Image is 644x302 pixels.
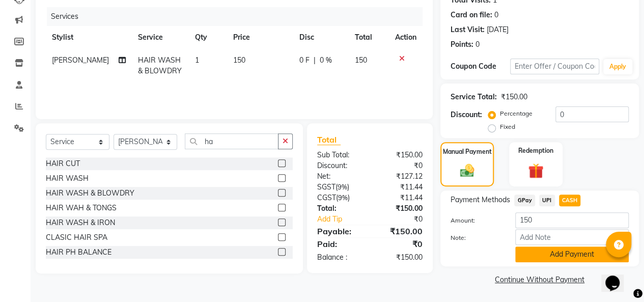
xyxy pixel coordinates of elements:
[451,109,482,120] div: Discount:
[456,162,479,179] img: _cash.svg
[370,171,430,182] div: ₹127.12
[310,214,380,225] a: Add Tip
[46,217,115,228] div: HAIR WASH & IRON
[380,214,430,225] div: ₹0
[185,133,278,149] input: Search or Scan
[46,173,89,184] div: HAIR WASH
[195,56,199,65] span: 1
[138,56,182,75] span: HAIR WASH & BLOWDRY
[310,150,370,160] div: Sub Total:
[320,55,332,66] span: 0 %
[443,216,508,225] label: Amount:
[518,146,553,155] label: Redemption
[370,203,430,214] div: ₹150.00
[523,161,548,180] img: _gift.svg
[539,195,555,206] span: UPI
[310,193,370,203] div: ( )
[370,225,430,237] div: ₹150.00
[494,10,498,20] div: 0
[314,55,316,66] span: |
[46,232,107,243] div: CLASIC HAIR SPA
[46,26,132,49] th: Stylist
[52,56,109,65] span: [PERSON_NAME]
[500,109,533,118] label: Percentage
[515,246,629,262] button: Add Payment
[451,92,497,102] div: Service Total:
[370,252,430,263] div: ₹150.00
[47,7,430,26] div: Services
[348,26,389,49] th: Total
[354,56,367,65] span: 150
[299,55,310,66] span: 0 F
[46,203,117,213] div: HAIR WAH & TONGS
[515,212,629,228] input: Amount
[317,134,341,145] span: Total
[389,26,423,49] th: Action
[310,182,370,193] div: ( )
[310,160,370,171] div: Discount:
[46,158,80,169] div: HAIR CUT
[310,252,370,263] div: Balance :
[370,238,430,250] div: ₹0
[603,59,632,74] button: Apply
[510,59,599,74] input: Enter Offer / Coupon Code
[514,195,535,206] span: GPay
[442,274,637,285] a: Continue Without Payment
[451,39,473,50] div: Points:
[370,182,430,193] div: ₹11.44
[601,261,634,292] iframe: chat widget
[233,56,245,65] span: 150
[189,26,227,49] th: Qty
[227,26,293,49] th: Price
[310,203,370,214] div: Total:
[370,160,430,171] div: ₹0
[293,26,348,49] th: Disc
[317,193,336,202] span: CGST
[515,229,629,245] input: Add Note
[451,195,510,205] span: Payment Methods
[338,183,347,191] span: 9%
[46,247,111,258] div: HAIR PH BALANCE
[451,61,510,72] div: Coupon Code
[475,39,480,50] div: 0
[317,182,335,191] span: SGST
[370,150,430,160] div: ₹150.00
[451,24,485,35] div: Last Visit:
[338,194,348,202] span: 9%
[500,122,515,131] label: Fixed
[310,171,370,182] div: Net:
[501,92,527,102] div: ₹150.00
[487,24,509,35] div: [DATE]
[310,238,370,250] div: Paid:
[132,26,189,49] th: Service
[310,225,370,237] div: Payable:
[46,188,134,199] div: HAIR WASH & BLOWDRY
[443,147,492,156] label: Manual Payment
[370,193,430,203] div: ₹11.44
[559,195,581,206] span: CASH
[443,233,508,242] label: Note:
[451,10,492,20] div: Card on file:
